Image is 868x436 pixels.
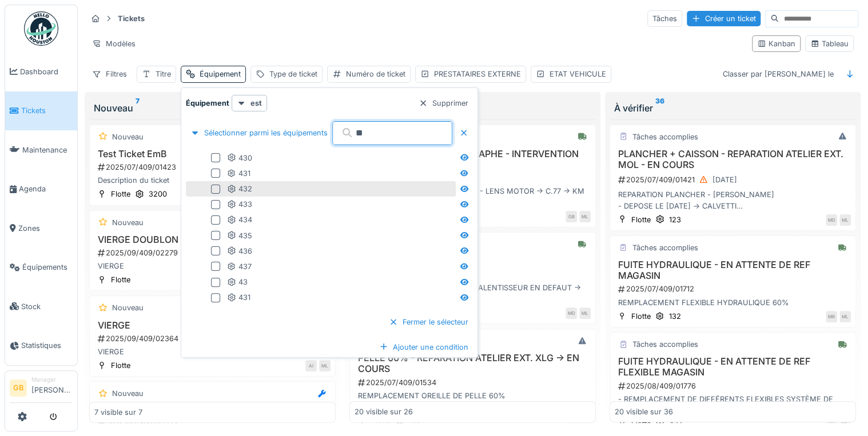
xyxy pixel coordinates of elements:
[227,168,250,179] div: 431
[566,307,577,319] div: MD
[615,356,851,378] h3: FUITE HYDRAULIQUE - EN ATTENTE DE REF FLEXIBLE MAGASIN
[615,149,851,170] h3: PLANCHER + CAISSON - REPARATION ATELIER EXT. MOL - EN COURS
[615,407,673,418] div: 20 visible sur 36
[632,242,698,253] div: Tâches accomplies
[826,311,837,322] div: MR
[97,162,331,173] div: 2025/07/409/01423
[94,234,331,245] h3: VIERGE DOUBLON
[250,98,262,109] strong: est
[136,101,140,115] sup: 7
[357,377,591,388] div: 2025/07/409/01534
[21,340,73,351] span: Statistiques
[617,381,851,391] div: 2025/08/409/01776
[227,153,252,163] div: 430
[615,297,851,308] div: REMPLACEMENT FLEXIBLE HYDRAULIQUE 60%
[31,375,73,384] div: Manager
[94,175,331,186] div: Description du ticket
[757,38,795,49] div: Kanban
[112,131,144,142] div: Nouveau
[614,101,851,115] div: À vérifier
[22,145,73,155] span: Maintenance
[156,69,171,79] div: Titre
[434,69,521,79] div: PRESTATAIRES EXTERNE
[550,69,606,79] div: ETAT VEHICULE
[355,390,591,412] div: REMPLACEMENT OREILLE DE PELLE 60% - DEPOSE CHEZ XLG POUR REPARATION SOUDURE LE [DATE] - [PERSON_N...
[712,174,737,185] div: [DATE]
[94,149,331,159] h3: Test Ticket EmB
[112,302,144,313] div: Nouveau
[31,375,73,400] li: [PERSON_NAME]
[227,292,250,303] div: 431
[97,333,331,344] div: 2025/09/409/02364
[305,360,317,371] div: AI
[687,11,761,26] div: Créer un ticket
[19,183,73,194] span: Agenda
[113,13,149,24] strong: Tickets
[414,95,473,111] div: Supprimer
[186,125,332,141] div: Sélectionner parmi les équipements
[87,35,141,52] div: Modèles
[839,311,851,322] div: ML
[200,69,241,79] div: Équipement
[94,261,331,271] div: VIERGE
[355,407,413,418] div: 20 visible sur 26
[97,247,331,258] div: 2025/09/409/02279
[346,69,405,79] div: Numéro de ticket
[839,214,851,226] div: ML
[655,101,664,115] sup: 36
[112,217,144,228] div: Nouveau
[615,189,851,211] div: REPARATION PLANCHER - [PERSON_NAME] - DEPOSE LE [DATE] -> CALVETTI - RETOUR LE [DATE] -> CALVETTI
[631,214,651,225] div: Flotte
[111,274,130,285] div: Flotte
[94,346,331,357] div: VIERGE
[227,230,252,241] div: 435
[227,199,252,210] div: 433
[319,360,331,371] div: ML
[227,261,252,272] div: 437
[375,339,473,355] div: Ajouter une condition
[149,189,167,199] div: 3200
[18,223,73,234] span: Zones
[669,311,681,322] div: 132
[111,189,130,199] div: Flotte
[24,11,58,46] img: Badge_color-CXgf-gQk.svg
[227,214,252,225] div: 434
[384,314,473,330] div: Fermer le sélecteur
[826,214,837,226] div: MD
[579,307,591,319] div: ML
[718,66,839,82] div: Classer par [PERSON_NAME] le
[112,388,144,399] div: Nouveau
[617,173,851,187] div: 2025/07/409/01421
[355,353,591,374] h3: PELLE 60% - RÉPARATION ATELIER EXT. XLG -> EN COURS
[647,10,682,27] div: Tâches
[615,259,851,281] h3: FUITE HYDRAULIQUE - EN ATTENTE DE REF MAGASIN
[632,131,698,142] div: Tâches accomplies
[20,66,73,77] span: Dashboard
[10,379,27,397] li: GB
[227,277,248,287] div: 43
[227,246,252,257] div: 436
[632,339,698,350] div: Tâches accomplies
[566,211,577,222] div: GB
[269,69,317,79] div: Type de ticket
[111,360,130,371] div: Flotte
[94,407,142,418] div: 7 visible sur 7
[21,105,73,116] span: Tickets
[669,214,681,225] div: 123
[94,320,331,331] h3: VIERGE
[227,183,252,194] div: 432
[615,394,851,415] div: - REMPLACEMENT DE DIFFÉRENTS FLEXIBLES SYSTÈME DE FERMETURE CROCHET ET BRAS - NIVEAU HYDRAULIQUE
[631,311,651,322] div: Flotte
[22,262,73,273] span: Équipements
[810,38,849,49] div: Tableau
[617,283,851,294] div: 2025/07/409/01712
[579,211,591,222] div: ML
[94,101,331,115] div: Nouveau
[186,98,229,109] strong: Équipement
[87,66,132,82] div: Filtres
[21,301,73,312] span: Stock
